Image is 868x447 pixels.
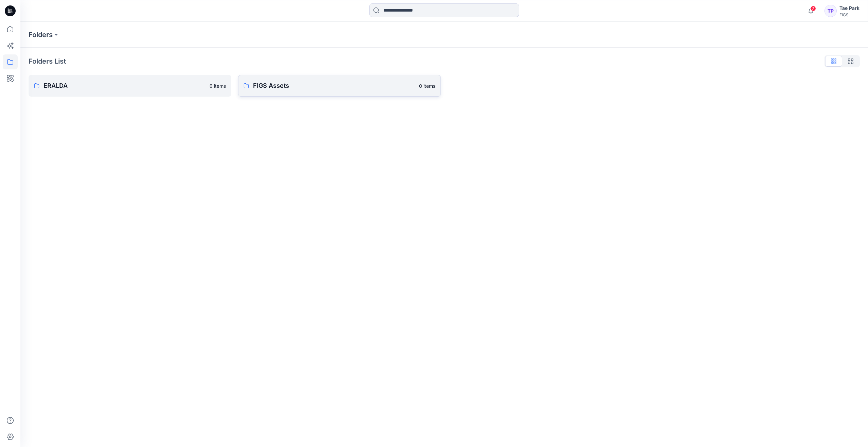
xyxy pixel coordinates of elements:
[29,75,231,97] a: ERALDA0 items
[419,82,435,89] p: 0 items
[29,30,53,39] a: Folders
[210,82,226,89] p: 0 items
[29,56,66,66] p: Folders List
[839,12,859,17] div: FIGS
[839,4,859,12] div: Tae Park
[811,6,816,11] span: 7
[238,75,441,97] a: FIGS Assets0 items
[253,81,415,90] p: FIGS Assets
[824,5,837,17] div: TP
[44,81,205,90] p: ERALDA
